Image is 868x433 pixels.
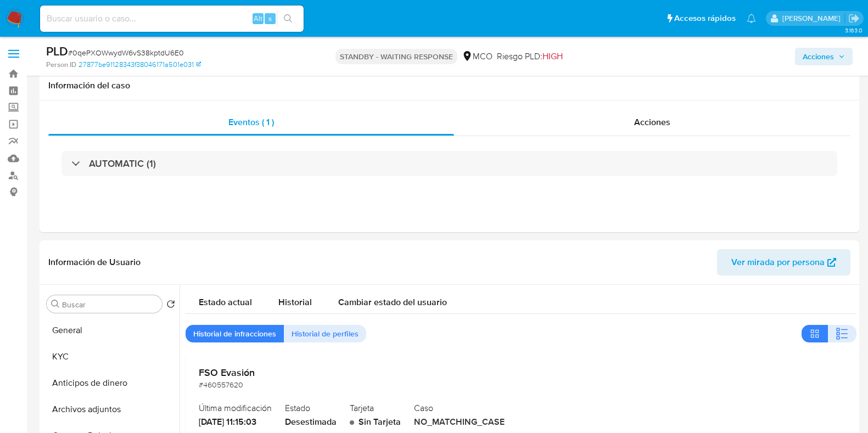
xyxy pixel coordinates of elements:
[634,116,670,128] span: Acciones
[731,249,825,275] span: Ver mirada por persona
[277,11,299,26] button: search-icon
[42,396,180,423] button: Archivos adjuntos
[48,80,850,91] h1: Información del caso
[166,300,175,312] button: Volver al orden por defecto
[61,151,837,176] div: AUTOMATIC (1)
[68,47,184,58] span: # 0qePXOWwydW6vS38kptdU6E0
[335,49,457,64] p: STANDBY - WAITING RESPONSE
[462,50,492,63] div: MCO
[542,50,563,63] span: HIGH
[717,249,850,275] button: Ver mirada por persona
[48,257,141,268] h1: Información de Usuario
[254,13,262,24] span: Alt
[674,13,736,24] span: Accesos rápidos
[803,48,834,65] span: Acciones
[40,12,304,26] input: Buscar usuario o caso...
[795,48,853,65] button: Acciones
[497,50,563,63] span: Riesgo PLD:
[46,42,68,60] b: PLD
[268,13,272,24] span: s
[42,344,180,370] button: KYC
[782,13,844,24] p: felipe.cayon@mercadolibre.com
[228,116,274,128] span: Eventos ( 1 )
[747,14,756,23] a: Notificaciones
[79,60,201,70] a: 27877be91128343f38046171a501e031
[848,13,860,24] a: Salir
[42,370,180,396] button: Anticipos de dinero
[46,60,76,70] b: Person ID
[51,300,60,308] button: Buscar
[89,158,156,170] h3: AUTOMATIC (1)
[62,300,158,310] input: Buscar
[42,317,180,344] button: General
